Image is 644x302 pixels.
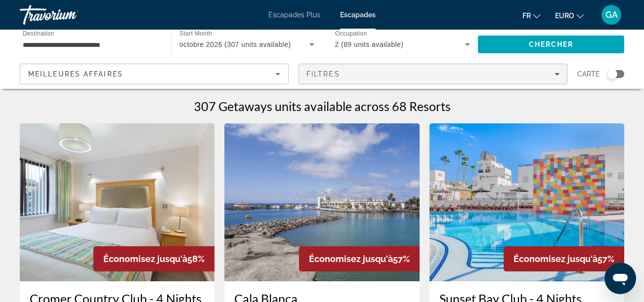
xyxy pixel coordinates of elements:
[224,123,419,281] img: Cala Blanca
[605,10,618,20] span: GA
[340,11,376,19] a: Escapades
[23,30,54,37] span: Destination
[299,246,420,271] div: 57%
[335,40,404,48] span: 2 (89 units available)
[306,70,340,78] span: Filtres
[194,99,451,113] h1: 307 Getaways units available across 68 Resorts
[179,40,291,48] span: octobre 2026 (307 units available)
[103,254,187,264] span: Économisez jusqu'à
[604,263,636,294] iframe: Bouton de lancement de la fenêtre de messagerie
[555,8,584,23] button: Changer de devise
[555,12,574,20] span: EURO
[522,12,531,20] span: Fr
[20,123,215,281] img: Cromer Country Club - 4 Nights
[28,70,123,78] span: Meilleures affaires
[299,64,567,84] button: Filters
[23,39,158,51] input: Sélectionnez la destination
[429,123,624,281] img: Sunset Bay Club - 4 Nights
[309,254,393,264] span: Économisez jusqu'à
[522,8,540,23] button: Changer la langue
[529,40,574,48] span: Chercher
[93,246,215,271] div: 58%
[504,246,624,271] div: 57%
[577,67,600,81] span: Carte
[335,31,367,37] span: Occupation
[179,31,212,37] span: Start Month
[28,68,280,80] mat-select: Sort by
[478,36,624,53] button: Rechercher
[514,254,598,264] span: Économisez jusqu'à
[20,2,119,28] a: Travorium
[268,11,320,19] a: Escapades Plus
[599,4,624,25] button: Menu utilisateur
